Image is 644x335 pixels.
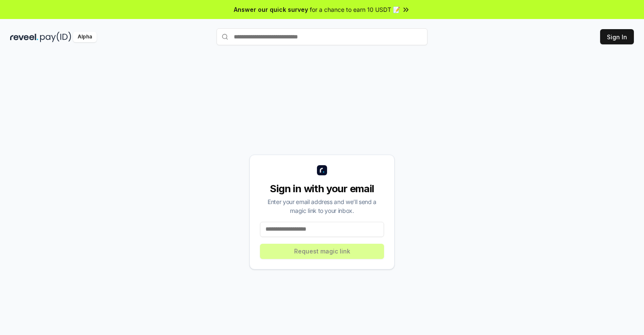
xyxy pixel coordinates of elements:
[600,29,634,44] button: Sign In
[260,182,384,196] div: Sign in with your email
[260,197,384,215] div: Enter your email address and we’ll send a magic link to your inbox.
[234,5,308,14] span: Answer our quick survey
[317,165,327,175] img: logo_small
[10,32,38,42] img: reveel_dark
[73,32,97,42] div: Alpha
[310,5,400,14] span: for a chance to earn 10 USDT 📝
[40,32,71,42] img: pay_id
